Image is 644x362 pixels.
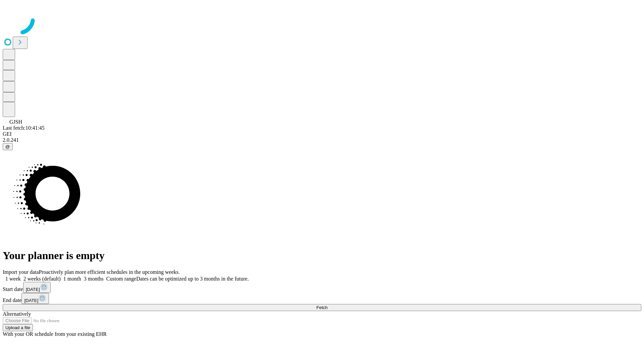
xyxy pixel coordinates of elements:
[3,331,107,337] span: With your OR schedule from your existing EHR
[3,269,39,275] span: Import your data
[3,143,13,150] button: @
[3,311,31,317] span: Alternatively
[9,119,22,125] span: GJSH
[3,137,641,143] div: 2.0.241
[3,293,641,304] div: End date
[3,131,641,137] div: GEI
[136,276,249,282] span: Dates can be optimized up to 3 months in the future.
[23,276,61,282] span: 2 weeks (default)
[5,276,21,282] span: 1 week
[316,305,327,310] span: Fetch
[3,324,33,331] button: Upload a file
[24,298,38,303] span: [DATE]
[23,282,51,293] button: [DATE]
[84,276,104,282] span: 3 months
[3,249,641,262] h1: Your planner is empty
[21,293,49,304] button: [DATE]
[5,144,10,149] span: @
[3,125,45,131] span: Last fetch: 10:41:45
[3,304,641,311] button: Fetch
[3,282,641,293] div: Start date
[26,287,40,292] span: [DATE]
[63,276,81,282] span: 1 month
[39,269,180,275] span: Proactively plan more efficient schedules in the upcoming weeks.
[106,276,136,282] span: Custom range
